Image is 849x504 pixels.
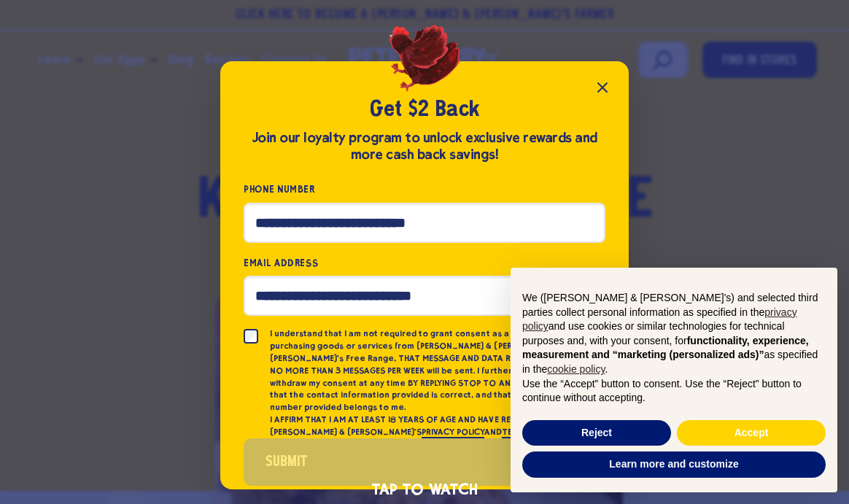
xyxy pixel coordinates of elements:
[244,329,258,344] input: I understand that I am not required to grant consent as a condition of purchasing goods or servic...
[244,96,605,124] h2: Get $2 Back
[371,477,477,503] p: Tap to Watch
[422,427,484,438] a: PRIVACY POLICY
[677,420,826,446] button: Accept
[547,363,605,375] a: cookie policy
[522,420,671,446] button: Reject
[244,181,605,198] label: Phone Number
[244,255,605,271] label: Email Address
[270,414,605,438] p: I AFFIRM THAT I AM AT LEAST 18 YEARS OF AGE AND HAVE READ AND AGREE TO [PERSON_NAME] & [PERSON_NA...
[499,256,849,504] div: Notice
[522,451,826,478] button: Learn more and customize
[270,327,605,414] p: I understand that I am not required to grant consent as a condition of purchasing goods or servic...
[244,438,605,486] button: Submit
[522,377,826,406] p: Use the “Accept” button to consent. Use the “Reject” button to continue without accepting.
[588,73,617,102] button: Close popup
[244,130,605,163] div: Join our loyalty program to unlock exclusive rewards and more cash back savings!
[522,291,826,377] p: We ([PERSON_NAME] & [PERSON_NAME]'s) and selected third parties collect personal information as s...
